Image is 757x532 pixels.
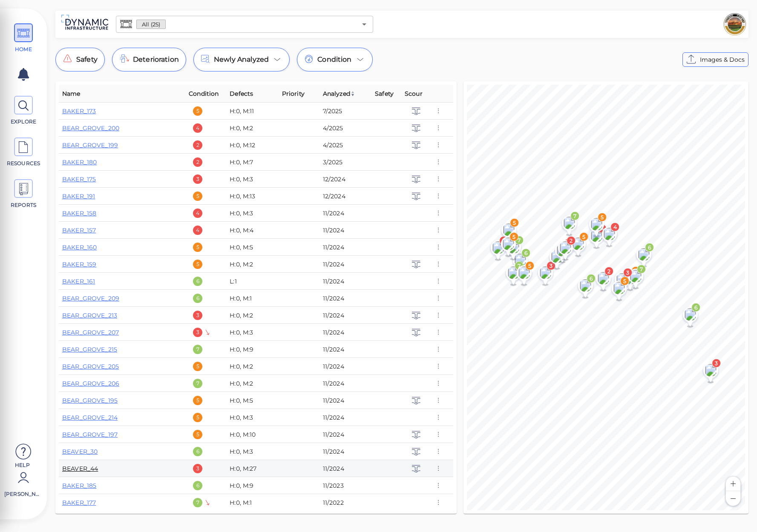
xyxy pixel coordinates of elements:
div: 3 [193,174,202,184]
span: RESOURCES [6,160,42,167]
div: 11/2024 [323,362,368,371]
div: H:0, M:5 [230,243,275,252]
div: 12/2024 [323,192,368,200]
div: 6 [193,277,202,286]
div: H:0, M:2 [230,124,275,132]
div: 11/2024 [323,396,368,405]
text: 5 [512,220,516,226]
div: 11/2024 [323,294,368,303]
text: 5 [528,263,531,269]
div: 6 [193,481,202,490]
a: BEAR_GROVE_213 [62,312,117,319]
div: 11/2024 [323,260,368,269]
span: Images & Docs [700,54,745,65]
a: BEAR_GROVE_199 [62,141,118,149]
a: BAKER_157 [62,226,96,234]
button: Open [358,18,370,30]
div: H:0, M:27 [230,464,275,473]
a: BEAR_GROVE_206 [62,380,119,387]
a: BAKER_173 [62,107,96,115]
a: BEAR_GROVE_209 [62,295,119,302]
div: 5 [193,260,202,269]
a: BEAR_GROVE_215 [62,346,117,353]
div: H:0, M:11 [230,107,275,115]
div: 4 [193,226,202,235]
div: H:0, M:3 [230,328,275,337]
text: 4 [613,224,617,230]
span: [PERSON_NAME] [4,490,40,498]
button: Images & Docs [682,52,748,67]
div: H:0, M:13 [230,192,275,200]
span: HOME [6,46,42,53]
div: 6 [193,447,202,456]
text: 7 [573,213,576,219]
div: 4/2025 [323,141,368,149]
text: 7 [640,266,643,272]
text: 2 [607,268,610,275]
a: BEAR_GROVE_214 [62,414,118,421]
div: 11/2024 [323,243,368,252]
span: Name [62,89,81,99]
a: BAKER_185 [62,482,96,489]
div: H:0, M:12 [230,141,275,149]
div: 11/2024 [323,226,368,235]
div: H:0, M:7 [230,158,275,166]
div: H:0, M:9 [230,345,275,354]
div: 7 [193,379,202,388]
div: 3 [193,464,202,473]
div: 7/2025 [323,107,368,115]
div: 3/2025 [323,158,368,166]
div: 11/2024 [323,209,368,217]
a: BAKER_175 [62,175,96,183]
a: RESOURCES [4,137,43,167]
span: Newly Analyzed [214,54,269,65]
a: BEAVER_30 [62,448,98,455]
a: REPORTS [4,179,43,209]
div: 4 [193,209,202,218]
span: Help [4,461,40,468]
div: 11/2024 [323,328,368,337]
a: BEAR_GROVE_207 [62,329,119,336]
a: BEAR_GROVE_200 [62,124,119,132]
div: H:0, M:4 [230,226,275,235]
a: BEAR_GROVE_197 [62,431,118,438]
span: Safety [375,89,394,99]
span: Deterioration [133,54,179,65]
div: H:0, M:3 [230,175,275,183]
text: 5 [623,278,626,284]
div: 11/2024 [323,430,368,439]
text: 6 [694,304,698,311]
canvas: Map [467,85,745,510]
img: sort_z_to_a [350,91,355,96]
span: Scour [405,89,423,99]
div: 11/2024 [323,277,368,286]
div: 5 [193,106,202,116]
span: All (25) [137,20,165,29]
a: BEAR_GROVE_205 [62,363,119,370]
span: Priority [282,89,305,99]
div: 11/2023 [323,481,368,490]
div: 11/2024 [323,345,368,354]
div: 5 [193,243,202,252]
div: H:0, M:3 [230,447,275,456]
div: 3 [193,311,202,320]
a: HOME [4,23,43,53]
a: BAKER_159 [62,260,96,268]
a: BEAVER_44 [62,465,98,472]
div: 6 [193,294,202,303]
div: H:0, M:5 [230,396,275,405]
text: 2 [569,237,573,244]
div: 4/2025 [323,124,368,132]
div: 5 [193,430,202,439]
a: BEAR_GROVE_195 [62,397,118,404]
text: 6 [590,275,593,282]
div: H:0, M:2 [230,311,275,320]
a: BAKER_160 [62,243,97,251]
div: H:0, M:1 [230,294,275,303]
a: EXPLORE [4,96,43,126]
div: H:0, M:2 [230,260,275,269]
button: Zoom out [726,491,740,506]
div: 7 [193,345,202,354]
a: BAKER_177 [62,499,96,506]
text: 6 [648,244,651,251]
